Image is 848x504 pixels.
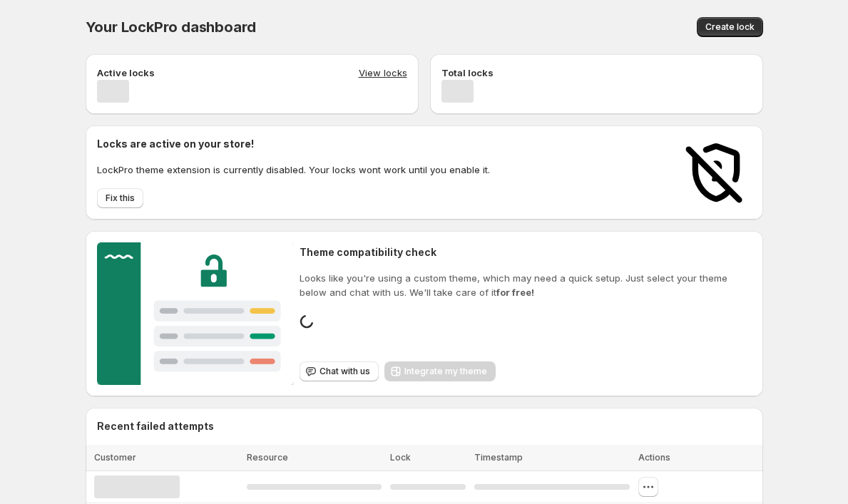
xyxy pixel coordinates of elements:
button: Chat with us [300,361,379,381]
p: Looks like you're using a custom theme, which may need a quick setup. Just select your theme belo... [300,271,751,299]
span: Chat with us [320,366,370,377]
strong: for free! [496,287,534,298]
span: Lock [390,452,411,463]
span: Fix this [106,192,135,204]
span: Resource [247,452,288,463]
button: Fix this [97,188,143,208]
span: Timestamp [474,452,523,463]
p: Total locks [441,66,494,80]
p: Active locks [97,66,155,80]
span: Your LockPro dashboard [86,19,257,36]
span: Actions [638,452,670,463]
button: View locks [359,66,407,80]
img: Customer support [97,242,295,385]
h2: Locks are active on your store! [97,137,490,151]
h2: Theme compatibility check [300,245,751,259]
button: Create lock [697,17,763,37]
h2: Recent failed attempts [97,419,214,433]
span: Create lock [705,21,755,33]
img: Locks disabled [680,137,752,208]
p: LockPro theme extension is currently disabled. Your locks wont work until you enable it. [97,163,490,177]
span: Customer [94,452,136,463]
